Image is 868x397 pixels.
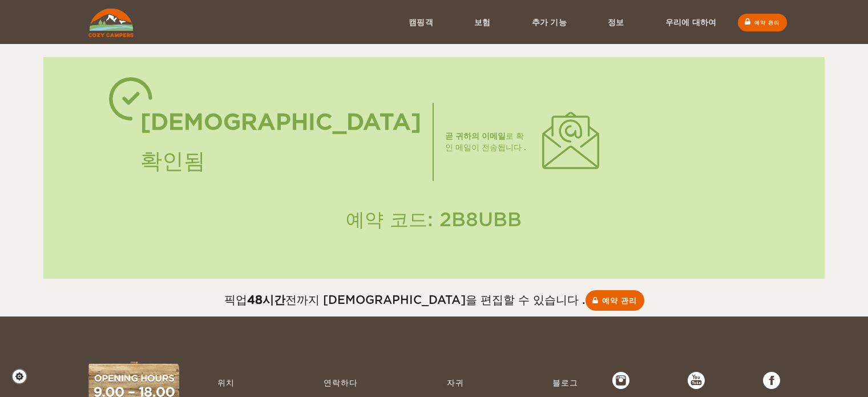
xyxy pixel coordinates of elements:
[11,368,35,384] a: 쿠키 설정
[738,14,787,31] a: 예약 관리
[346,208,522,231] font: 예약 코드: 2B8UBB
[140,109,421,135] font: [DEMOGRAPHIC_DATA]
[318,372,364,394] a: 연락하다
[247,292,285,306] font: 48시간
[586,290,644,311] a: 예약 관리
[474,18,491,27] font: 보험
[409,18,433,27] font: 캠핑객
[140,148,205,174] font: 확인됨
[88,9,134,37] img: 아늑한 캠핑카
[324,378,358,387] font: 연락하다
[441,372,470,394] a: 자귀
[608,18,624,27] font: 정보
[754,19,780,26] font: 예약 관리
[665,18,717,27] font: 우리에 대하여
[224,292,247,306] font: 픽업
[285,292,586,306] font: 전까지 [DEMOGRAPHIC_DATA]을 편집할 수 있습니다 .
[532,18,567,27] font: 추가 기능
[602,296,637,306] font: 예약 관리
[547,372,584,394] a: 블로그
[217,378,235,387] font: 위치
[445,131,506,141] font: 곧 귀하의 이메일
[212,372,240,394] a: 위치
[552,378,578,387] font: 블로그
[447,378,464,387] font: 자귀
